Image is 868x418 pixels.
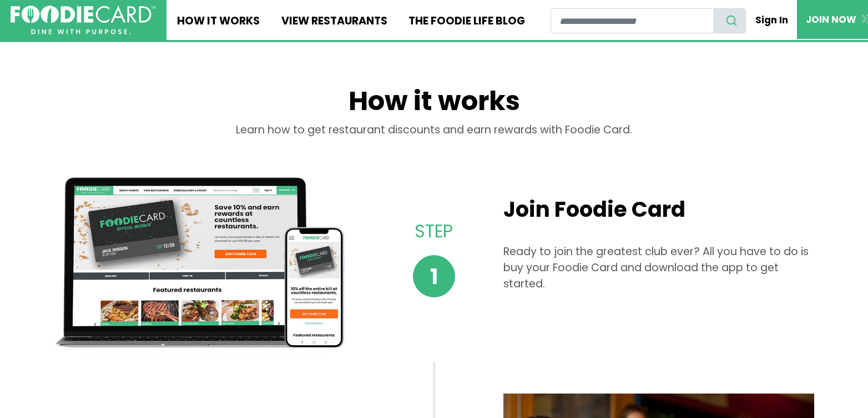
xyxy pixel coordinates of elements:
[46,122,822,155] div: Learn how to get restaurant discounts and earn rewards with Foodie Card.
[11,6,156,35] img: FoodieCard; Eat, Drink, Save, Donate
[401,218,467,245] p: Step
[503,244,814,292] p: Ready to join the greatest club ever? All you have to do is buy your Foodie Card and download the...
[46,85,822,122] h1: How it works
[551,8,714,33] input: restaurant search
[746,8,797,32] a: Sign In
[413,255,456,298] span: 1
[714,8,746,33] button: search
[503,197,814,222] h2: Join Foodie Card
